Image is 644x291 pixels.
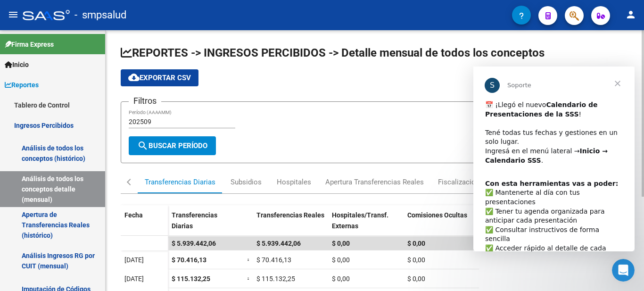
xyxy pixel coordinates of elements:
span: [DATE] [124,256,144,264]
span: Transferencias Reales [256,211,324,219]
datatable-header-cell: Hospitales/Transf. Externas [328,205,404,245]
b: Con esta herramientas vas a poder: [12,113,145,121]
span: Buscar Período [137,141,207,150]
mat-icon: cloud_download [128,72,140,83]
div: Fiscalización [438,177,479,187]
mat-icon: person [625,9,636,20]
span: Inicio [5,59,29,70]
span: $ 70.416,13 [172,256,206,264]
span: Fecha [124,211,143,219]
button: Exportar CSV [121,69,198,86]
div: Apertura Transferencias Reales [325,177,424,187]
span: REPORTES -> INGRESOS PERCIBIDOS -> Detalle mensual de todos los conceptos [121,46,545,59]
span: Hospitales/Transf. Externas [332,211,388,230]
mat-icon: menu [8,9,19,20]
datatable-header-cell: Fecha [121,205,168,245]
span: $ 0,00 [407,240,425,247]
span: $ 115.132,25 [172,275,210,283]
span: Comisiones Ocultas [407,211,467,219]
span: $ 0,00 [332,240,350,247]
span: Reportes [5,80,39,90]
datatable-header-cell: Transferencias Diarias [168,205,243,245]
div: Transferencias Diarias [145,177,215,187]
span: = [247,256,251,264]
span: $ 0,00 [407,275,425,283]
button: Buscar Período [129,136,216,155]
span: $ 0,00 [332,256,350,264]
div: Subsidios [231,177,262,187]
span: Firma Express [5,39,54,50]
datatable-header-cell: Transferencias Reales [253,205,328,245]
span: $ 5.939.442,06 [172,240,216,247]
span: Transferencias Diarias [172,211,217,230]
iframe: Intercom live chat [612,259,635,282]
iframe: Intercom live chat mensaje [473,67,635,251]
span: = [247,275,251,283]
span: $ 0,00 [332,275,350,283]
span: - smpsalud [74,5,126,25]
span: [DATE] [124,275,144,283]
div: Hospitales [277,177,311,187]
h3: Filtros [129,94,161,108]
div: ​✅ Mantenerte al día con tus presentaciones ✅ Tener tu agenda organizada para anticipar cada pres... [12,113,149,224]
span: $ 70.416,13 [256,256,291,264]
span: Exportar CSV [128,74,191,82]
datatable-header-cell: Comisiones Ocultas [404,205,479,245]
mat-icon: search [137,140,149,151]
span: $ 115.132,25 [256,275,295,283]
span: $ 5.939.442,06 [256,240,301,247]
span: $ 0,00 [407,256,425,264]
